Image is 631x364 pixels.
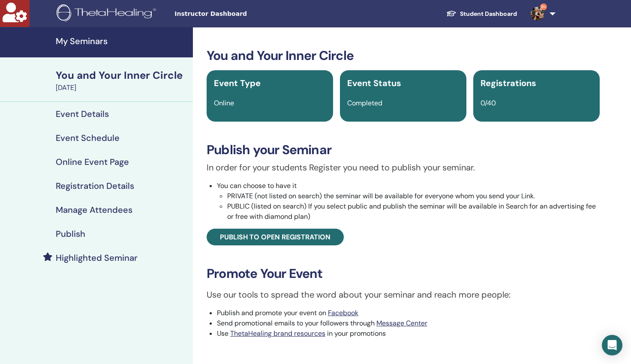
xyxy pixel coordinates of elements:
h4: Registration Details [56,181,134,191]
span: Instructor Dashboard [174,9,303,18]
span: Online [214,98,234,107]
a: You and Your Inner Circle[DATE] [51,68,193,93]
a: Message Center [376,319,427,328]
h4: Online Event Page [56,157,129,167]
p: In order for your students Register you need to publish your seminar. [207,161,600,174]
a: ThetaHealing brand resources [230,329,325,338]
h3: You and Your Inner Circle [207,48,600,63]
span: 9+ [540,3,547,10]
a: Publish to open registration [207,229,344,245]
li: PRIVATE (not listed on search) the seminar will be available for everyone whom you send your Link. [227,191,600,201]
img: logo.png [57,4,159,24]
h4: Publish [56,229,85,239]
img: default.jpg [531,7,544,21]
h3: Promote Your Event [207,266,600,281]
div: You and Your Inner Circle [56,68,188,83]
span: Publish to open registration [220,233,331,242]
span: Event Status [347,78,401,89]
h4: Event Details [56,109,109,119]
h3: Publish your Seminar [207,142,600,158]
a: Student Dashboard [439,6,524,22]
li: Publish and promote your event on [217,308,600,318]
span: Completed [347,98,382,107]
li: You can choose to have it [217,181,600,222]
span: Event Type [214,78,261,89]
li: Use in your promotions [217,328,600,339]
h4: Manage Attendees [56,205,132,215]
h4: My Seminars [56,36,188,46]
a: Facebook [328,308,358,317]
li: PUBLIC (listed on search) If you select public and publish the seminar will be available in Searc... [227,201,600,222]
div: [DATE] [56,83,188,93]
h4: Event Schedule [56,133,120,143]
p: Use our tools to spread the word about your seminar and reach more people: [207,288,600,301]
span: 0/40 [481,98,496,107]
div: Open Intercom Messenger [602,335,622,355]
li: Send promotional emails to your followers through [217,318,600,328]
span: Registrations [481,78,536,89]
h4: Highlighted Seminar [56,253,138,263]
img: graduation-cap-white.svg [446,10,457,17]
